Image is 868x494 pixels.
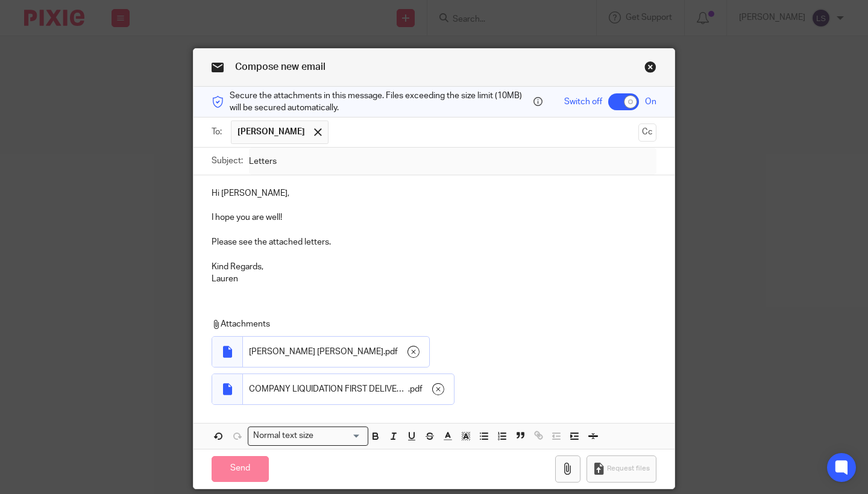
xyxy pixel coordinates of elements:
button: Cc [638,123,656,142]
span: Secure the attachments in this message. Files exceeding the size limit (10MB) will be secured aut... [230,90,530,114]
span: Compose new email [235,62,325,72]
label: Subject: [212,155,243,167]
p: Lauren [212,273,656,285]
p: Kind Regards, [212,261,656,273]
a: Close this dialog window [644,61,656,77]
p: Attachments [212,318,653,330]
span: Switch off [564,96,602,108]
div: . [243,374,454,404]
span: [PERSON_NAME] [PERSON_NAME] [249,346,383,358]
input: Send [212,456,269,482]
span: COMPANY LIQUIDATION FIRST DELIVERANCE [249,383,408,395]
p: I hope you are well! [212,211,656,224]
div: Search for option [248,427,368,445]
p: Hi [PERSON_NAME], [212,187,656,199]
div: . [243,337,429,367]
span: Normal text size [251,430,316,442]
span: On [645,96,656,108]
label: To: [212,126,225,138]
p: Please see the attached letters. [212,236,656,248]
button: Request files [587,455,656,483]
span: pdf [410,383,423,395]
span: Request files [607,464,650,474]
input: Search for option [318,430,361,442]
span: [PERSON_NAME] [237,126,305,138]
span: pdf [385,346,398,358]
